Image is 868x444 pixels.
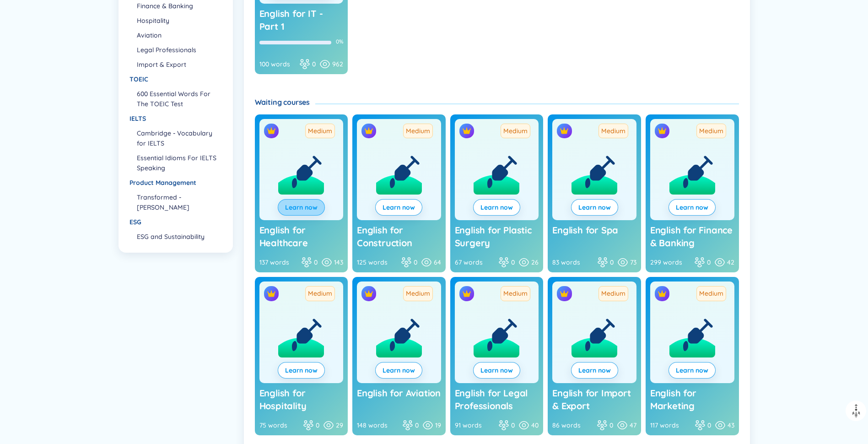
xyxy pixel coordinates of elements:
li: Cambridge - Vocabulary for IELTS [137,128,221,148]
span: Medium [598,286,628,301]
div: 91 words [455,420,495,430]
a: English for IT - Part 1 [259,7,344,33]
a: English for Legal Professionals [455,387,539,412]
span: 42 [727,257,734,267]
span: 0 [314,257,318,267]
span: English for Legal Professionals [455,387,528,412]
li: Transformed - [PERSON_NAME] [137,192,221,212]
li: Finance & Banking [137,1,221,11]
li: ESG and Sustainability [137,232,221,242]
span: Learn now [285,366,318,375]
span: 0 [511,420,515,430]
div: 86 words [552,420,593,430]
button: Learn now [571,199,618,216]
span: 962 [332,59,343,69]
span: 0 [610,257,614,267]
div: 148 words [357,420,399,430]
span: English for Spa [552,224,618,236]
button: Learn now [669,362,716,379]
li: Import & Export [137,60,221,70]
button: Learn now [669,199,716,216]
img: crown icon [462,126,471,135]
span: 0 [415,420,419,430]
span: 0 [511,257,515,267]
img: crown icon [560,126,569,135]
span: Learn now [578,203,611,212]
span: 0 [414,257,417,267]
span: Learn now [383,203,415,212]
span: Medium [403,124,433,138]
span: English for Finance & Banking [650,224,733,249]
button: Learn now [375,199,422,216]
span: 0 [316,420,319,430]
div: ESG [129,217,221,227]
span: Medium [305,286,335,301]
button: Learn now [278,362,325,379]
span: Medium [501,124,530,138]
div: 125 words [357,257,397,267]
div: IELTS [129,114,221,124]
span: 0 [707,257,711,267]
div: 137 words [259,257,298,267]
span: 0 [707,420,711,430]
div: 0% [336,38,343,45]
a: English for Healthcare [259,224,344,249]
div: 299 words [650,257,690,267]
a: English for Construction [357,224,441,249]
span: 64 [434,257,441,267]
span: English for Construction [357,224,412,249]
span: 47 [630,420,636,430]
img: crown icon [267,289,276,298]
span: English for Marketing [650,387,696,412]
a: English for Import & Export [552,387,636,412]
span: Learn now [578,366,611,375]
img: crown icon [267,126,276,135]
div: Product Management [129,178,221,188]
span: Medium [598,124,628,138]
li: Essential Idioms For IELTS Speaking [137,153,221,173]
span: English for Hospitality [259,387,307,412]
span: Medium [403,286,433,301]
img: crown icon [560,289,569,298]
a: English for Plastic Surgery [455,224,539,249]
img: crown icon [364,289,373,298]
li: Hospitality [137,16,221,26]
button: Learn now [473,362,520,379]
div: 83 words [552,257,593,267]
button: Learn now [375,362,422,379]
span: Medium [501,286,530,301]
a: English for Spa [552,224,636,249]
div: 100 words [259,59,296,69]
span: Medium [696,286,726,301]
span: English for IT - Part 1 [259,8,323,32]
span: 0 [609,420,613,430]
span: 143 [334,257,343,267]
span: Learn now [285,203,318,212]
span: 19 [435,420,441,430]
span: Medium [696,124,726,138]
span: Learn now [676,203,708,212]
img: crown icon [658,289,667,298]
li: Legal Professionals [137,45,221,55]
span: English for Plastic Surgery [455,224,532,249]
span: Learn now [480,203,513,212]
button: Learn now [278,199,325,216]
span: 29 [336,420,343,430]
span: 43 [728,420,734,430]
img: crown icon [462,289,471,298]
span: 26 [531,257,539,267]
h4: Waiting courses [255,97,316,107]
button: Learn now [473,199,520,216]
div: 117 words [650,420,691,430]
img: crown icon [658,126,667,135]
span: 0 [312,59,316,69]
img: crown icon [364,126,373,135]
div: 75 words [259,420,300,430]
a: English for Hospitality [259,387,344,412]
a: English for Aviation [357,387,441,412]
span: Medium [305,124,335,138]
div: TOEIC [129,74,221,84]
span: English for Import & Export [552,387,631,412]
div: 67 words [455,257,495,267]
li: Aviation [137,30,221,40]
